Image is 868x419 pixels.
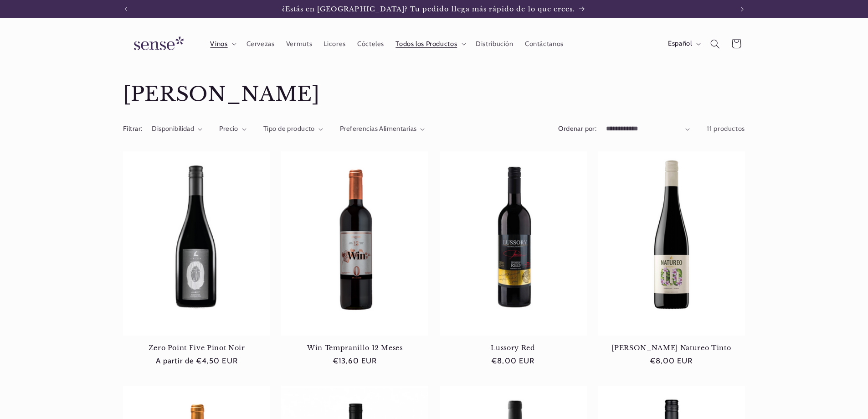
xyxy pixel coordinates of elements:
[219,124,247,134] summary: Precio
[123,31,191,57] img: Sense
[351,34,390,54] a: Cócteles
[281,344,428,352] a: Win Tempranillo 12 Meses
[123,82,745,108] h1: [PERSON_NAME]
[476,40,514,48] span: Distribución
[219,124,238,133] span: Precio
[241,34,280,54] a: Cervezas
[280,34,318,54] a: Vermuts
[357,40,384,48] span: Cócteles
[263,124,323,134] summary: Tipo de producto (0 seleccionado)
[340,124,417,133] span: Preferencias Alimentarias
[558,124,596,133] label: Ordenar por:
[340,124,425,134] summary: Preferencias Alimentarias (0 seleccionado)
[707,124,745,133] span: 11 productos
[247,40,275,48] span: Cervezas
[318,34,352,54] a: Licores
[123,124,142,134] h2: Filtrar:
[668,39,692,49] span: Español
[119,27,195,61] a: Sense
[395,40,457,48] span: Todos los Productos
[705,33,726,54] summary: Búsqueda
[286,40,312,48] span: Vermuts
[598,344,745,352] a: [PERSON_NAME] Natureo Tinto
[525,40,564,48] span: Contáctanos
[440,344,587,352] a: Lussory Red
[263,124,315,133] span: Tipo de producto
[519,34,569,54] a: Contáctanos
[324,40,345,48] span: Licores
[282,5,575,13] span: ¿Estás en [GEOGRAPHIC_DATA]? Tu pedido llega más rápido de lo que crees.
[210,40,227,48] span: Vinos
[662,35,704,53] button: Español
[205,34,241,54] summary: Vinos
[390,34,470,54] summary: Todos los Productos
[152,124,194,133] span: Disponibilidad
[123,344,270,352] a: Zero Point Five Pinot Noir
[470,34,519,54] a: Distribución
[152,124,202,134] summary: Disponibilidad (0 seleccionado)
